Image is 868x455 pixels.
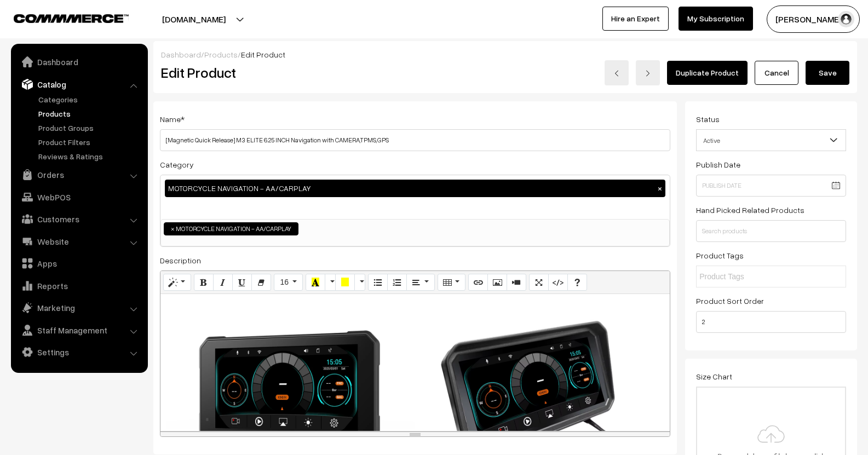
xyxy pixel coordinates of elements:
img: left-arrow.png [613,70,620,77]
button: [DOMAIN_NAME] [124,5,264,33]
label: Name [160,113,185,125]
a: Dashboard [161,50,201,59]
button: More Color [325,274,336,291]
a: Reports [14,276,144,296]
button: Ordered list (CTRL+SHIFT+NUM8) [387,274,407,291]
label: Hand Picked Related Products [696,204,804,216]
input: Name [160,129,670,151]
a: My Subscription [679,7,753,31]
label: Size Chart [696,371,732,382]
button: Style [163,274,191,291]
button: Underline (CTRL+U) [232,274,252,291]
button: Save [806,61,849,85]
div: MOTORCYCLE NAVIGATION - AA/CARPLAY [165,180,665,197]
a: Cancel [755,61,798,85]
button: Video [507,274,526,291]
a: Apps [14,254,144,273]
img: COMMMERCE [14,14,129,22]
a: Products [36,108,144,119]
a: Dashboard [14,52,144,72]
button: [PERSON_NAME] [767,5,860,33]
button: × [655,183,665,193]
a: Product Groups [36,122,144,134]
label: Product Sort Order [696,295,764,307]
button: Unordered list (CTRL+SHIFT+NUM7) [368,274,388,291]
button: Bold (CTRL+B) [194,274,214,291]
a: Orders [14,165,144,185]
a: Reviews & Ratings [36,151,144,162]
div: / / [161,49,849,60]
h2: Edit Product [161,64,438,81]
a: Hire an Expert [602,7,669,31]
a: Website [14,232,144,251]
button: Recent Color [306,274,325,291]
button: Link (CTRL+K) [468,274,488,291]
a: Settings [14,342,144,362]
button: Paragraph [406,274,434,291]
a: Staff Management [14,320,144,340]
img: right-arrow.png [645,70,651,77]
a: Product Filters [36,136,144,148]
a: Categories [36,94,144,105]
input: Publish Date [696,175,846,197]
label: Status [696,113,720,125]
span: 16 [280,278,289,286]
button: Background Color [335,274,355,291]
span: Active [696,129,846,151]
a: Marketing [14,298,144,318]
button: Remove Font Style (CTRL+\) [251,274,271,291]
label: Description [160,255,201,266]
button: Code View [548,274,568,291]
input: Enter Number [696,311,846,333]
button: Font Size [274,274,303,291]
label: Publish Date [696,159,740,170]
button: More Color [354,274,365,291]
button: Table [438,274,465,291]
a: Customers [14,209,144,229]
button: Help [567,274,587,291]
span: Active [697,131,846,150]
label: Product Tags [696,250,744,261]
a: Catalog [14,74,144,94]
button: Italic (CTRL+I) [213,274,233,291]
span: Edit Product [241,50,285,59]
div: resize [160,431,670,436]
img: user [838,11,854,27]
a: WebPOS [14,187,144,207]
input: Search products [696,220,846,242]
a: COMMMERCE [14,11,110,24]
button: Picture [487,274,507,291]
input: Product Tags [699,271,795,283]
a: Products [204,50,238,59]
a: Duplicate Product [667,61,748,85]
button: Full Screen [529,274,549,291]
